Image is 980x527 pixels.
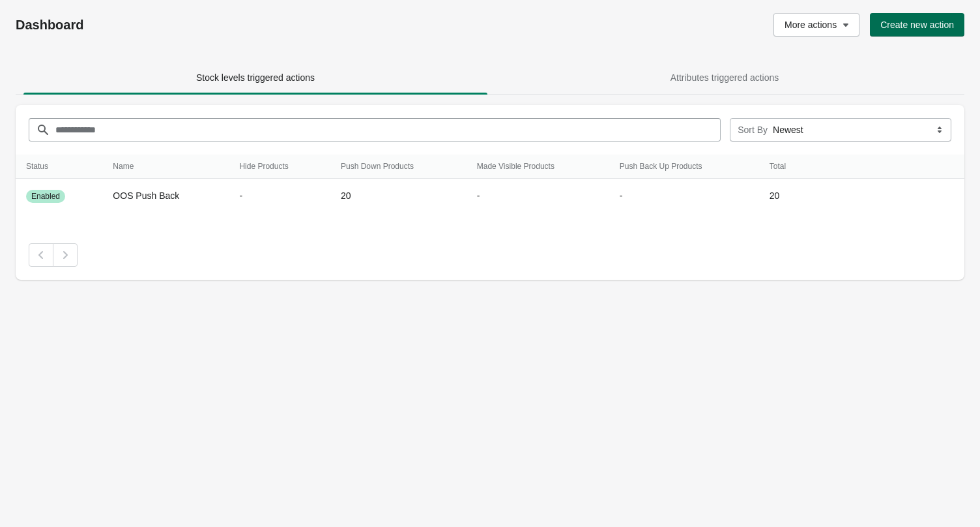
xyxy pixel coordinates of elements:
th: Push Back Up Products [609,155,759,179]
td: - [609,179,759,213]
th: Status [16,155,102,179]
span: Enabled [31,191,60,202]
td: 20 [330,179,467,213]
button: Create new action [870,13,964,37]
th: Made Visible Products [467,155,609,179]
th: Push Down Products [330,155,467,179]
th: Name [102,155,229,179]
button: More actions [773,13,859,37]
td: - [467,179,609,213]
th: Hide Products [229,155,330,179]
span: OOS Push Back [113,190,179,201]
span: Stock levels triggered actions [196,72,315,83]
span: Attributes triggered actions [670,72,779,83]
h1: Dashboard [16,17,424,33]
td: 20 [759,179,813,213]
nav: Pagination [29,243,951,267]
th: Total [759,155,813,179]
span: More actions [785,20,837,30]
td: - [229,179,330,213]
span: Create new action [880,20,954,30]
